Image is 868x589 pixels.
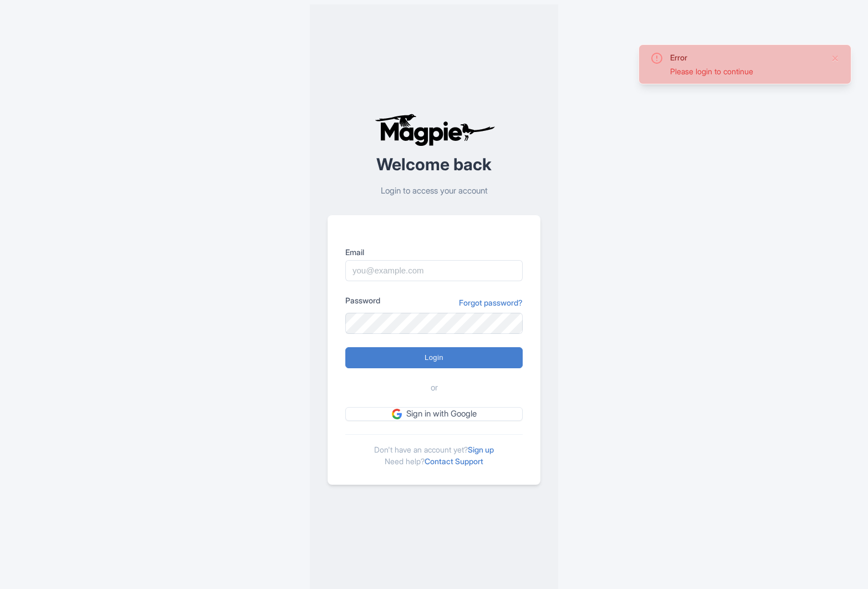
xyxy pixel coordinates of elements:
[345,294,380,306] label: Password
[392,409,402,419] img: google.svg
[459,297,523,308] a: Forgot password?
[431,382,438,394] span: or
[328,185,540,197] p: Login to access your account
[345,407,523,421] a: Sign in with Google
[670,65,822,77] div: Please login to continue
[831,52,840,65] button: Close
[328,155,540,174] h2: Welcome back
[345,246,523,258] label: Email
[345,347,523,368] input: Login
[670,52,822,63] div: Error
[468,445,494,454] a: Sign up
[372,113,497,146] img: logo-ab69f6fb50320c5b225c76a69d11143b.png
[425,456,483,466] a: Contact Support
[345,434,523,467] div: Don't have an account yet? Need help?
[345,260,523,281] input: you@example.com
